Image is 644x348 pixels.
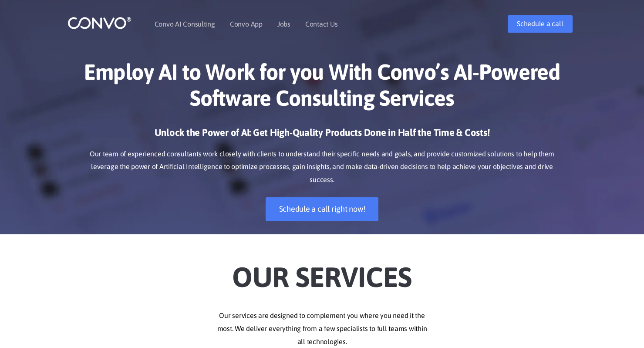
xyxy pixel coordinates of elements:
[81,148,564,187] p: Our team of experienced consultants work closely with clients to understand their specific needs ...
[230,20,263,27] a: Convo App
[277,20,290,27] a: Jobs
[81,247,564,296] h2: Our Services
[305,20,338,27] a: Contact Us
[266,197,379,221] a: Schedule a call right now!
[81,59,564,118] h1: Employ AI to Work for you With Convo’s AI-Powered Software Consulting Services
[155,20,215,27] a: Convo AI Consulting
[81,126,564,145] h3: Unlock the Power of AI: Get High-Quality Products Done in Half the Time & Costs!
[508,15,572,33] a: Schedule a call
[67,16,131,30] img: logo_1.png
